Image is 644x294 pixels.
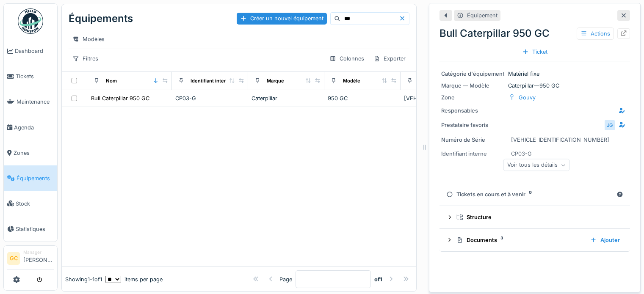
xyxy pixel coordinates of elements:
div: Ticket [519,46,551,58]
div: Tickets en cours et à venir [446,190,613,198]
div: Documents [456,236,583,244]
div: Bull Caterpillar 950 GC [91,94,149,102]
div: JG [604,119,616,131]
a: GC Manager[PERSON_NAME] [7,249,54,269]
span: Stock [16,200,54,208]
a: Équipements [4,165,57,191]
div: Caterpillar — 950 GC [441,82,628,90]
div: Exporter [370,52,409,65]
div: Showing 1 - 1 of 1 [65,275,102,283]
a: Tickets [4,64,57,89]
span: Maintenance [17,98,54,106]
span: Dashboard [15,47,54,55]
div: Voir tous les détails [503,159,570,171]
div: Structure [456,213,620,221]
summary: Tickets en cours et à venir0 [443,187,627,202]
div: items per page [105,275,163,283]
div: Page [279,275,292,283]
div: Caterpillar [252,94,321,102]
a: Maintenance [4,89,57,115]
span: Tickets [16,72,54,80]
div: Catégorie d'équipement [441,70,505,78]
div: Prestataire favoris [441,121,505,129]
div: Numéro de Série [441,136,505,144]
span: Équipements [17,174,54,182]
a: Stock [4,191,57,216]
div: Colonnes [326,52,368,65]
a: Zones [4,140,57,165]
span: Zones [14,149,54,157]
summary: Structure [443,209,627,225]
summary: Documents3Ajouter [443,232,627,248]
div: Identifiant interne [441,150,505,158]
div: Modèle [343,77,360,85]
div: [VEHICLE_IDENTIFICATION_NUMBER] [404,94,473,102]
div: Manager [23,249,54,256]
div: Marque [267,77,284,85]
div: 950 GC [328,94,397,102]
img: Badge_color-CXgf-gQk.svg [18,8,43,34]
div: Nom [106,77,117,85]
span: Agenda [14,124,54,132]
li: GC [7,252,20,265]
strong: of 1 [374,275,382,283]
div: Ajouter [587,234,623,246]
div: Équipement [467,11,498,19]
div: Identifiant interne [191,77,232,85]
a: Statistiques [4,216,57,242]
div: Responsables [441,107,505,115]
li: [PERSON_NAME] [23,249,54,267]
span: Statistiques [16,225,54,233]
div: Équipements [69,8,133,30]
div: Filtres [69,52,102,65]
div: Zone [441,93,505,102]
a: Dashboard [4,38,57,64]
div: Marque — Modèle [441,82,505,90]
div: Modèles [69,33,108,45]
div: Actions [577,27,614,40]
div: Gouvy [519,93,536,102]
div: CP03-G [175,94,245,102]
div: [VEHICLE_IDENTIFICATION_NUMBER] [511,136,609,144]
div: Créer un nouvel équipement [237,13,327,24]
div: CP03-G [511,150,532,158]
div: Matériel fixe [441,70,628,78]
div: Bull Caterpillar 950 GC [439,26,630,41]
a: Agenda [4,115,57,140]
